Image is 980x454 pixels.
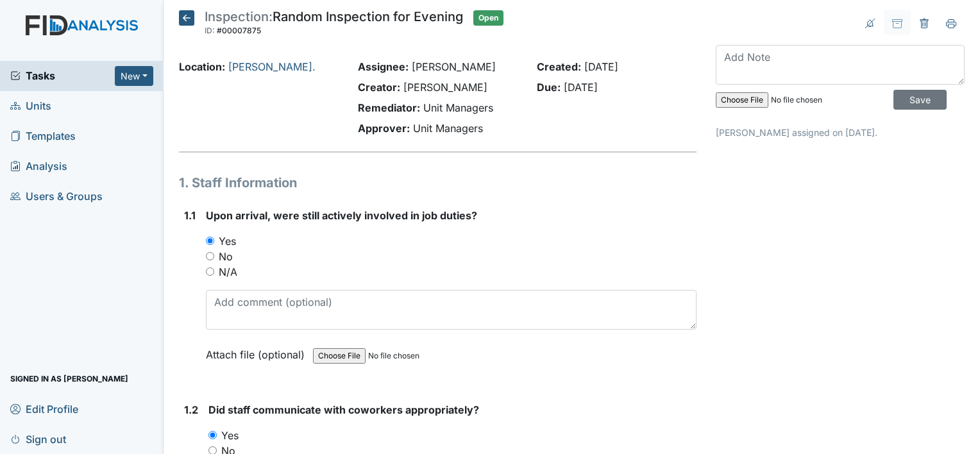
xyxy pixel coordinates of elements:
[26,189,103,204] font: Users & Groups
[179,173,697,192] h1: 1. Staff Information
[26,158,67,174] font: Analysis
[584,60,618,73] span: [DATE]
[219,235,236,248] font: Yes
[205,9,463,24] font: Random Inspection for Evening
[206,252,214,260] input: No
[26,98,51,113] font: Units
[115,66,153,86] button: New
[537,60,581,73] strong: Created:
[228,60,316,73] a: [PERSON_NAME].
[26,68,55,83] font: Tasks
[206,209,477,222] span: Upon arrival, were still actively involved in job duties?
[219,265,237,278] font: N/A
[716,126,965,139] p: [PERSON_NAME] assigned on [DATE].
[893,90,947,110] input: Save
[358,101,420,114] strong: Remediator:
[564,81,598,94] span: [DATE]
[205,26,215,35] span: ID:
[179,60,225,73] strong: Location:
[473,10,503,26] span: Open
[358,122,410,135] strong: Approver:
[10,369,128,389] span: Signed in as [PERSON_NAME]
[423,101,493,114] span: Unit Managers
[219,250,233,263] font: No
[206,237,214,245] input: Yes
[26,432,66,447] font: Sign out
[403,81,487,94] span: [PERSON_NAME]
[205,9,273,24] span: Inspection:
[208,403,479,416] span: Did staff communicate with coworkers appropriately?
[184,402,198,417] label: 1.2
[537,81,561,94] strong: Due:
[412,60,496,73] span: [PERSON_NAME]
[217,26,261,35] span: #00007875
[206,340,310,362] label: Attach file (optional)
[10,68,115,83] a: Tasks
[358,81,400,94] strong: Creator:
[221,429,239,442] font: Yes
[26,401,78,417] font: Edit Profile
[206,267,214,276] input: N/A
[26,128,76,144] font: Templates
[413,122,483,135] span: Unit Managers
[208,431,217,439] input: Yes
[358,60,409,73] strong: Assignee:
[184,208,196,223] label: 1.1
